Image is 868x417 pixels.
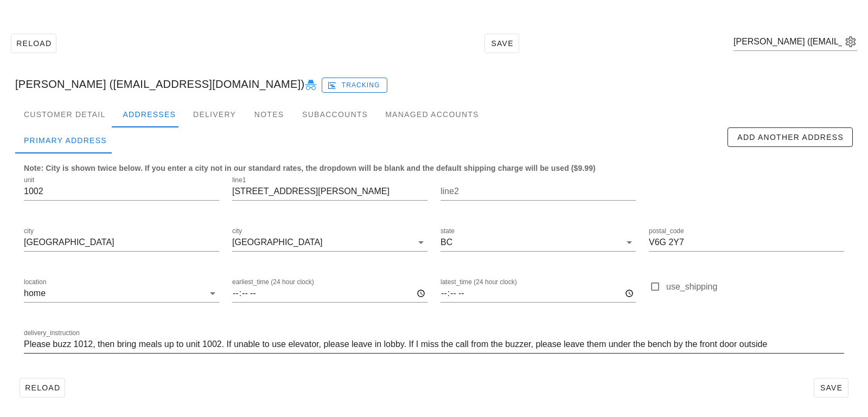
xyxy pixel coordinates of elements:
div: Primary Address [15,127,116,153]
div: Notes [245,101,293,127]
button: Reload [20,378,65,397]
span: Reload [24,383,60,392]
label: city [24,227,34,235]
button: Save [814,378,848,397]
label: city [232,227,242,235]
b: Note: City is shown twice below. If you enter a city not in our standard rates, the dropdown will... [24,164,596,172]
span: Reload [16,39,52,48]
button: Tracking [322,78,387,93]
div: locationhome [24,285,219,302]
div: home [24,288,46,298]
input: Search by email or name [733,33,842,50]
span: Tracking [329,80,380,90]
label: unit [24,176,34,184]
label: use_shipping [666,281,844,292]
a: Tracking [322,75,387,93]
button: Save [484,34,519,53]
button: Reload [11,34,56,53]
span: Save [489,39,514,48]
label: location [24,278,46,286]
label: line1 [232,176,246,184]
div: Addresses [114,101,184,127]
div: [PERSON_NAME] ([EMAIL_ADDRESS][DOMAIN_NAME]) [7,67,861,101]
div: Customer Detail [15,101,114,127]
label: latest_time (24 hour clock) [441,278,517,286]
div: BC [441,238,452,247]
div: Subaccounts [293,101,376,127]
div: city[GEOGRAPHIC_DATA] [232,234,427,251]
label: state [441,227,455,235]
div: Delivery [184,101,245,127]
div: stateBC [441,234,636,251]
label: postal_code [649,227,684,235]
span: Add Another Address [737,133,844,142]
label: delivery_instruction [24,329,80,337]
span: Save [819,383,844,392]
div: [GEOGRAPHIC_DATA] [232,238,323,247]
label: earliest_time (24 hour clock) [232,278,314,286]
button: appended action [844,35,857,48]
div: Managed Accounts [376,101,487,127]
button: Add Another Address [727,127,853,147]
